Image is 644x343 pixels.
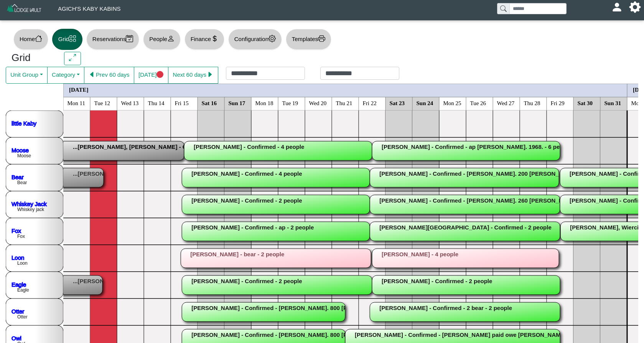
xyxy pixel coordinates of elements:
button: Unit Group [6,67,48,84]
text: Fox [17,234,25,239]
button: [DATE]circle fill [134,67,168,84]
text: Bear [17,180,27,185]
a: Moose [12,147,29,153]
text: Sat 30 [578,100,593,106]
h3: Grid [12,52,53,64]
svg: currency dollar [211,35,218,42]
text: Moose [17,153,31,158]
svg: arrows angle expand [69,54,76,61]
text: Wed 13 [121,100,139,106]
svg: circle fill [156,71,164,78]
text: Sun 17 [229,100,245,106]
button: arrows angle expand [64,52,81,66]
text: Thu 21 [336,100,352,106]
text: Thu 28 [524,100,540,106]
text: Mon 25 [443,100,461,106]
text: Wed 27 [497,100,515,106]
button: caret left fillPrev 60 days [84,67,134,84]
text: Tue 26 [470,100,486,106]
text: Sun 24 [417,100,433,106]
text: Tue 19 [282,100,298,106]
text: Eagle [17,287,29,293]
button: Category [47,67,84,84]
button: Homehouse [13,29,48,50]
text: Fri 15 [175,100,189,106]
button: Templatesprinter [286,29,331,50]
text: Otter [17,314,28,320]
a: Otter [12,308,24,314]
text: Sat 23 [390,100,405,106]
svg: person [167,35,175,42]
svg: printer [318,35,325,42]
text: Sun 31 [604,100,621,106]
text: Thu 14 [148,100,165,106]
input: Check out [320,67,399,80]
a: Whiskey Jack [12,200,47,207]
svg: house [35,35,42,42]
button: Configurationgear [228,29,282,50]
svg: caret left fill [89,71,96,78]
text: Mon 18 [255,100,273,106]
a: Bear [12,173,24,180]
img: Z [6,3,43,16]
text: Loon [17,261,28,266]
a: Eagle [12,281,26,287]
button: Gridgrid [52,29,82,50]
text: [DATE] [69,86,89,92]
svg: person fill [614,4,620,10]
button: Next 60 dayscaret right fill [168,67,218,84]
a: Loon [12,254,24,261]
text: Sat 16 [202,100,217,106]
svg: caret right fill [206,71,214,78]
a: little Kaby [12,120,37,126]
button: Financecurrency dollar [184,29,224,50]
svg: gear fill [632,4,638,10]
text: Whiskey jack [17,207,44,212]
a: Owl [12,335,21,341]
svg: search [500,5,506,12]
button: Peopleperson [143,29,180,50]
text: Fri 29 [551,100,565,106]
text: Mon 11 [68,100,86,106]
text: Wed 20 [309,100,327,106]
svg: grid [69,35,76,42]
text: Tue 12 [94,100,110,106]
text: Fri 22 [363,100,377,106]
a: Fox [12,227,21,234]
input: Check in [226,67,305,80]
svg: gear [268,35,276,42]
svg: calendar2 check [126,35,133,42]
button: Reservationscalendar2 check [86,29,139,50]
